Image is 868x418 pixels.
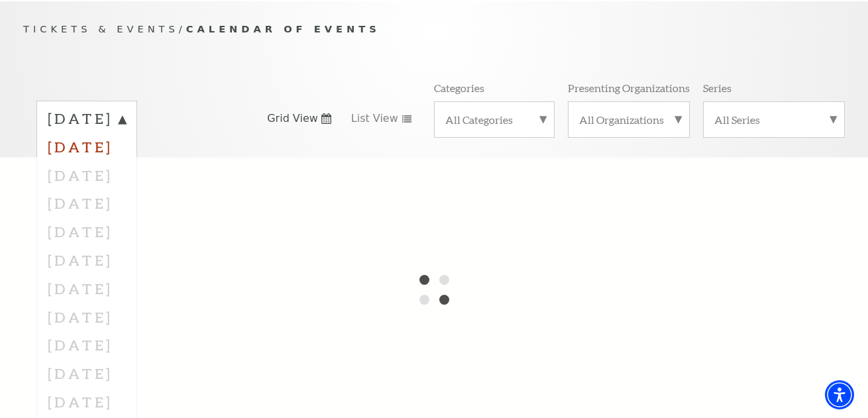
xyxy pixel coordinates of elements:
label: [DATE] [48,132,126,161]
p: Series [703,81,732,95]
label: All Series [714,113,834,127]
span: Grid View [267,111,318,126]
label: All Organizations [579,113,678,127]
label: All Categories [445,113,543,127]
span: List View [351,111,398,126]
label: [DATE] [48,109,126,132]
p: Categories [434,81,484,95]
span: Calendar of Events [186,23,380,34]
span: Tickets & Events [23,23,179,34]
div: Accessibility Menu [825,380,854,409]
p: Presenting Organizations [568,81,690,95]
p: / [23,21,845,38]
